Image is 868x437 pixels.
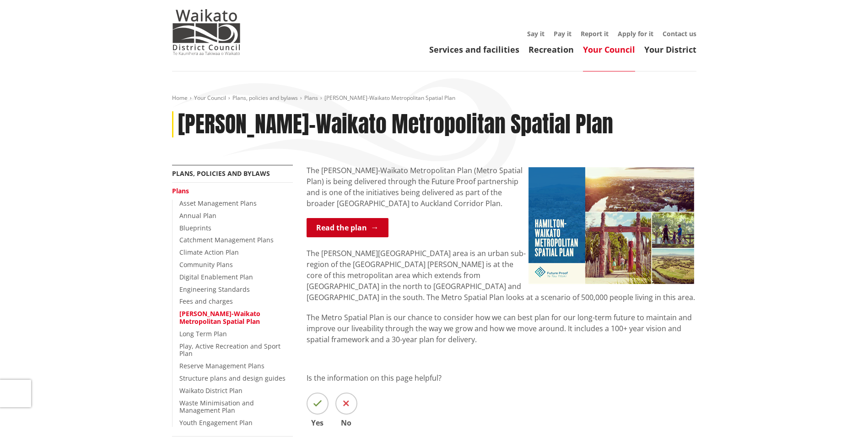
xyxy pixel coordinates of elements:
a: Blueprints [179,224,211,232]
a: Community Plans [179,260,233,269]
nav: breadcrumb [172,94,696,102]
a: Plans, policies and bylaws [232,94,298,102]
a: Structure plans and design guides [179,374,286,382]
p: Is the information on this page helpful? [307,372,696,383]
p: The [PERSON_NAME][GEOGRAPHIC_DATA] area is an urban sub-region of the [GEOGRAPHIC_DATA] [PERSON_N... [307,248,696,303]
span: [PERSON_NAME]-Waikato Metropolitan Spatial Plan [324,94,455,102]
a: Fees and charges [179,297,233,306]
a: Reserve Management Plans [179,361,264,370]
a: Catchment Management Plans [179,235,274,244]
a: Say it [527,29,545,38]
a: Climate Action Plan [179,248,239,257]
a: Apply for it [618,29,653,38]
a: Plans [304,94,318,102]
a: Your District [644,44,696,55]
a: Asset Management Plans [179,199,257,208]
a: Long Term Plan [179,329,227,338]
a: Plans [172,186,189,195]
a: Read the plan [307,218,388,237]
a: Recreation [528,44,574,55]
a: Annual Plan [179,211,216,220]
span: Yes [307,419,329,426]
a: Home [172,94,188,102]
iframe: Messenger Launcher [826,399,859,432]
a: Play, Active Recreation and Sport Plan [179,342,280,358]
a: Services and facilities [429,44,519,55]
a: Plans, policies and bylaws [172,169,270,178]
img: Hamilton-Waikato Metropolitan Spatial Plan [528,167,694,284]
a: Waste Minimisation and Management Plan [179,399,254,415]
a: Report it [581,29,609,38]
a: Pay it [554,29,571,38]
p: The Metro Spatial Plan is our chance to consider how we can best plan for our long-term future to... [307,312,696,345]
a: Youth Engagement Plan [179,418,253,427]
a: Contact us [663,29,696,38]
span: No [335,419,357,426]
a: Your Council [583,44,635,55]
a: Digital Enablement Plan [179,273,253,281]
h1: [PERSON_NAME]-Waikato Metropolitan Spatial Plan [178,111,613,138]
img: Waikato District Council - Te Kaunihera aa Takiwaa o Waikato [172,9,241,55]
a: Waikato District Plan [179,386,243,395]
a: [PERSON_NAME]-Waikato Metropolitan Spatial Plan [179,309,260,326]
a: Your Council [194,94,226,102]
p: The [PERSON_NAME]-Waikato Metropolitan Plan (Metro Spatial Plan) is being delivered through the F... [307,165,696,209]
a: Engineering Standards [179,285,250,294]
